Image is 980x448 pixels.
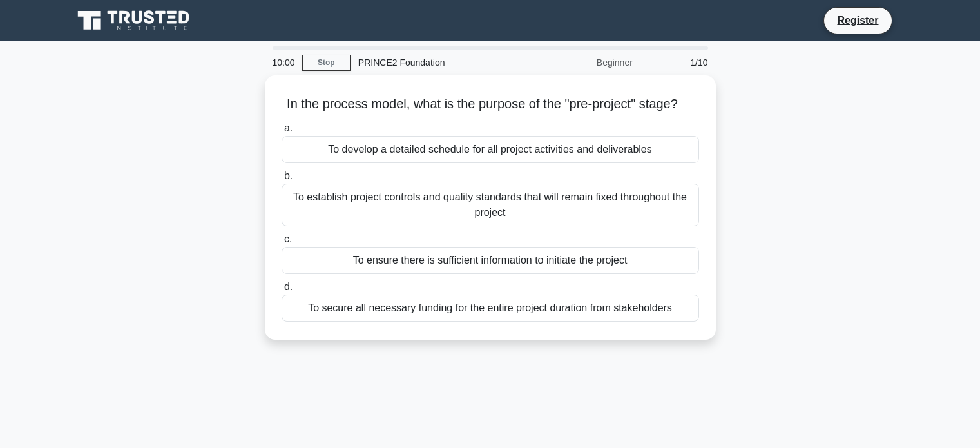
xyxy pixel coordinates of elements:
[528,50,640,75] div: Beginner
[282,247,699,274] div: To ensure there is sufficient information to initiate the project
[351,50,528,75] div: PRINCE2 Foundation
[284,170,293,181] span: b.
[282,136,699,163] div: To develop a detailed schedule for all project activities and deliverables
[302,55,351,71] a: Stop
[284,281,293,292] span: d.
[284,233,292,244] span: c.
[829,12,886,28] a: Register
[284,122,293,133] span: a.
[280,96,700,113] h5: In the process model, what is the purpose of the "pre-project" stage?
[265,50,302,75] div: 10:00
[282,295,699,322] div: To secure all necessary funding for the entire project duration from stakeholders
[282,184,699,226] div: To establish project controls and quality standards that will remain fixed throughout the project
[640,50,716,75] div: 1/10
